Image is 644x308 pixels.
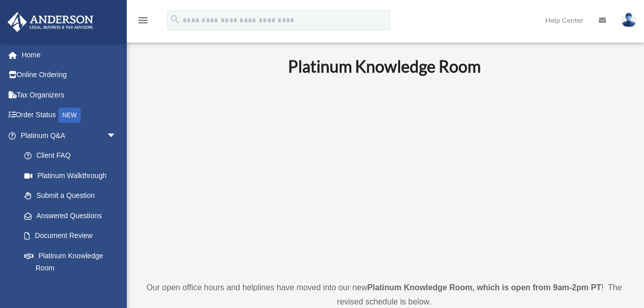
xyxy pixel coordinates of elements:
[58,108,81,123] div: NEW
[14,186,132,206] a: Submit a Question
[169,14,181,25] i: search
[367,283,601,292] strong: Platinum Knowledge Room, which is open from 9am-2pm PT
[14,206,132,226] a: Answered Questions
[14,146,132,166] a: Client FAQ
[14,246,127,278] a: Platinum Knowledge Room
[7,105,132,126] a: Order StatusNEW
[7,125,132,146] a: Platinum Q&Aarrow_drop_down
[5,12,96,32] img: Anderson Advisors Platinum Portal
[7,65,132,85] a: Online Ordering
[106,125,127,146] span: arrow_drop_down
[621,13,636,27] img: User Pic
[137,18,149,26] a: menu
[7,85,132,105] a: Tax Organizers
[7,45,132,65] a: Home
[232,90,536,262] iframe: 231110_Toby_KnowledgeRoom
[14,226,132,246] a: Document Review
[137,14,149,26] i: menu
[288,56,481,76] b: Platinum Knowledge Room
[14,165,132,186] a: Platinum Walkthrough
